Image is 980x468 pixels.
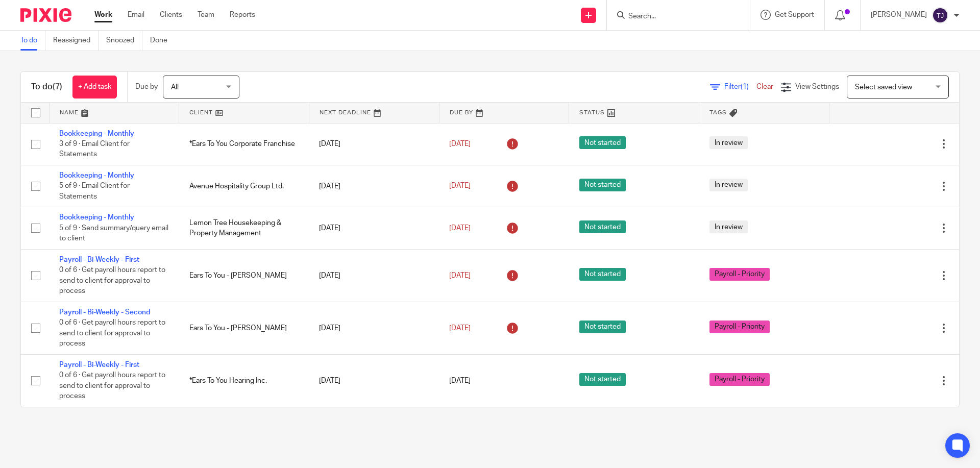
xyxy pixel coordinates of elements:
span: 5 of 9 · Email Client for Statements [59,183,130,201]
p: Due by [135,82,158,92]
span: [DATE] [449,377,471,384]
p: [PERSON_NAME] [871,10,927,20]
a: Reports [230,10,255,20]
span: [DATE] [449,272,471,279]
td: [DATE] [309,249,439,302]
span: Filter [724,83,756,90]
span: In review [709,220,748,233]
span: Tags [709,110,727,115]
h1: To do [31,82,62,92]
td: Lemon Tree Housekeeping & Property Management [179,207,309,249]
td: *Ears To You Corporate Franchise [179,123,309,165]
a: Reassigned [53,31,99,51]
span: [DATE] [449,140,471,147]
span: Payroll - Priority [709,268,770,281]
td: *Ears To You Hearing Inc. [179,355,309,407]
a: Payroll - Bi-Weekly - First [59,361,139,368]
td: [DATE] [309,207,439,249]
span: 5 of 9 · Send summary/query email to client [59,225,168,242]
span: 0 of 6 · Get payroll hours report to send to client for approval to process [59,266,165,294]
span: (1) [741,83,749,90]
span: Select saved view [855,84,912,91]
td: [DATE] [309,165,439,207]
span: Payroll - Priority [709,321,770,333]
a: + Add task [72,76,117,98]
td: [DATE] [309,302,439,354]
span: Not started [579,373,626,386]
a: Team [198,10,214,20]
td: Avenue Hospitality Group Ltd. [179,165,309,207]
a: Work [94,10,112,20]
td: Ears To You - [PERSON_NAME] [179,249,309,302]
span: In review [709,179,748,191]
span: Get Support [775,11,814,18]
span: View Settings [795,83,839,90]
span: 0 of 6 · Get payroll hours report to send to client for approval to process [59,319,165,348]
a: Email [128,10,144,20]
span: Not started [579,136,626,149]
td: [DATE] [309,355,439,407]
span: All [171,84,179,91]
span: Not started [579,321,626,333]
a: To do [20,31,45,51]
td: [DATE] [309,123,439,165]
a: Payroll - Bi-Weekly - Second [59,309,150,316]
a: Bookkeeping - Monthly [59,172,134,179]
span: Payroll - Priority [709,373,770,386]
span: [DATE] [449,225,471,232]
span: Not started [579,268,626,281]
span: (7) [53,83,62,91]
span: 3 of 9 · Email Client for Statements [59,140,130,158]
a: Done [150,31,175,51]
img: svg%3E [932,7,948,23]
span: In review [709,136,748,149]
a: Snoozed [106,31,142,51]
span: [DATE] [449,183,471,190]
a: Clear [756,83,773,90]
span: Not started [579,179,626,191]
a: Clients [160,10,182,20]
span: [DATE] [449,325,471,332]
a: Payroll - Bi-Weekly - First [59,256,139,263]
span: Not started [579,220,626,233]
input: Search [627,12,719,21]
a: Bookkeeping - Monthly [59,130,134,137]
span: 0 of 6 · Get payroll hours report to send to client for approval to process [59,372,165,400]
a: Bookkeeping - Monthly [59,214,134,221]
img: Pixie [20,8,71,22]
td: Ears To You - [PERSON_NAME] [179,302,309,354]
